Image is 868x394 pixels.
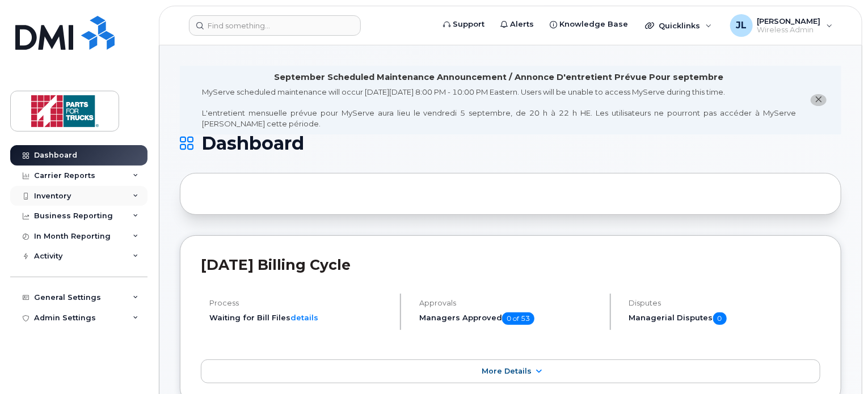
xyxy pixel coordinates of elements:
h5: Managers Approved [419,312,600,325]
button: close notification [811,94,827,106]
a: details [290,313,318,322]
div: MyServe scheduled maintenance will occur [DATE][DATE] 8:00 PM - 10:00 PM Eastern. Users will be u... [202,87,796,129]
span: 0 [713,312,727,325]
span: 0 of 53 [502,312,534,325]
h4: Disputes [629,299,820,307]
h5: Managerial Disputes [629,312,820,325]
h4: Process [209,299,390,307]
span: Dashboard [201,135,304,152]
h4: Approvals [419,299,600,307]
div: September Scheduled Maintenance Announcement / Annonce D'entretient Prévue Pour septembre [275,71,724,83]
h2: [DATE] Billing Cycle [201,256,820,273]
li: Waiting for Bill Files [209,312,390,323]
span: More Details [482,367,532,375]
